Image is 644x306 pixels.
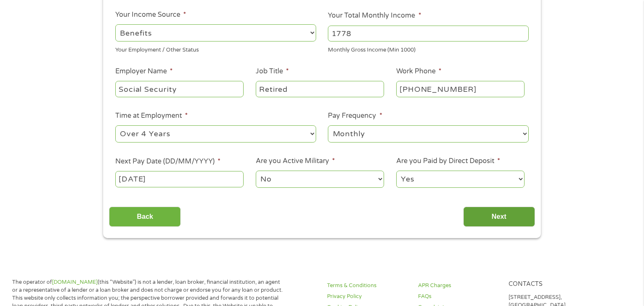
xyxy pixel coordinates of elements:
[115,43,316,54] div: Your Employment / Other Status
[115,81,244,97] input: Walmart
[509,280,589,288] h4: Contacts
[418,293,499,301] a: FAQs
[109,207,181,227] input: Back
[256,81,384,97] input: Cashier
[396,157,500,166] label: Are you Paid by Direct Deposit
[328,112,382,120] label: Pay Frequency
[328,26,529,41] input: 1800
[463,207,535,227] input: Next
[327,293,408,301] a: Privacy Policy
[115,171,244,187] input: Use the arrow keys to pick a date
[396,67,441,76] label: Work Phone
[115,67,173,76] label: Employer Name
[396,81,525,97] input: (231) 754-4010
[418,282,499,290] a: APR Charges
[115,157,221,166] label: Next Pay Date (DD/MM/YYYY)
[256,67,289,76] label: Job Title
[256,157,335,166] label: Are you Active Military
[328,11,421,20] label: Your Total Monthly Income
[327,282,408,290] a: Terms & Conditions
[328,43,529,54] div: Monthly Gross Income (Min 1000)
[52,279,98,285] a: [DOMAIN_NAME]
[115,10,186,19] label: Your Income Source
[115,112,188,120] label: Time at Employment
